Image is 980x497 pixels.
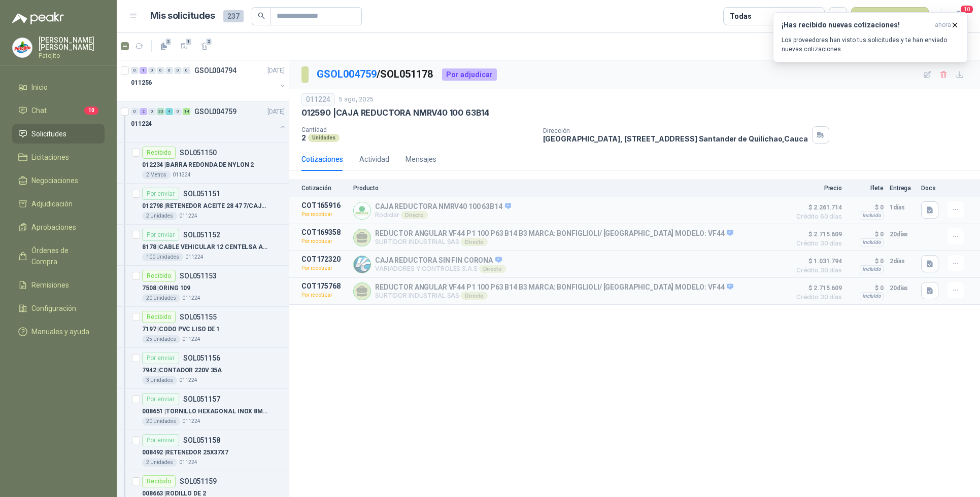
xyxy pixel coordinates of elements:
img: Company Logo [354,202,370,219]
span: 10 [84,106,98,115]
div: 4 [165,108,173,115]
span: Manuales y ayuda [31,326,89,337]
p: GSOL004759 [194,108,236,115]
p: / SOL051178 [317,66,434,82]
a: Por enviarSOL051158008492 |RETENEDOR 25X37X72 Unidades011224 [117,430,289,471]
p: GSOL004794 [194,67,236,74]
img: Company Logo [354,256,370,273]
a: GSOL004759 [317,68,377,80]
p: $ 0 [848,201,884,214]
p: 011224 [173,171,191,179]
p: Rodiclar [375,211,511,219]
span: Negociaciones [31,175,78,186]
a: RecibidoSOL0511537508 |ORING 10920 Unidades011224 [117,266,289,307]
button: 2 [156,38,172,54]
p: Por recotizar [301,290,347,300]
a: Por enviarSOL051157008651 |TORNILLO HEXAGONAL INOX 8MM X 35MM20 Unidades011224 [117,389,289,430]
p: [DATE] [267,66,285,76]
span: $ 2.261.714 [791,201,842,214]
div: 2 Unidades [142,458,177,467]
p: 2 [301,133,306,142]
span: $ 1.031.794 [791,255,842,267]
span: Aprobaciones [31,222,76,233]
div: Recibido [142,475,176,487]
span: search [258,12,265,19]
a: Por enviarSOL0511528178 |CABLE VEHICULAR 12 CENTELSA AWG100 Unidades011224 [117,225,289,266]
div: Por enviar [142,188,179,200]
a: Chat10 [12,101,105,120]
div: 2 [140,108,147,115]
p: SOL051153 [180,272,217,279]
p: Precio [791,185,842,192]
p: REDUCTOR ANGULAR VF44 P1 100 P63 B14 B3 MARCA: BONFIGLIOLI/ [GEOGRAPHIC_DATA] MODELO: VF44 [375,283,733,292]
img: Company Logo [13,38,32,57]
p: $ 0 [848,282,884,294]
a: Por enviarSOL0511567942 |CONTADOR 220V 35A3 Unidades011224 [117,348,289,389]
a: Inicio [12,78,105,97]
button: Nueva solicitud [851,7,929,25]
p: [DATE] [267,107,285,117]
div: 0 [183,67,190,74]
p: COT175768 [301,282,347,290]
span: 237 [223,10,244,22]
span: Crédito 30 días [791,267,842,273]
p: $ 0 [848,228,884,240]
p: COT172320 [301,255,347,263]
div: 1 [140,67,147,74]
p: 011224 [182,417,200,425]
p: 011224 [182,294,200,302]
span: $ 2.715.609 [791,282,842,294]
div: Unidades [308,134,340,142]
span: Licitaciones [31,152,69,163]
div: 100 Unidades [142,253,183,261]
div: Por adjudicar [442,68,497,81]
div: Incluido [860,292,884,300]
p: VARIADORES Y CONTROLES S.A.S [375,265,506,273]
p: $ 0 [848,255,884,267]
p: Por recotizar [301,263,347,273]
p: 011256 [131,78,152,88]
a: Solicitudes [12,124,105,144]
p: SOL051155 [180,313,217,321]
div: Por enviar [142,393,179,405]
p: 1 días [890,201,915,214]
p: 011224 [179,376,197,384]
div: 0 [131,108,139,115]
div: 0 [131,67,139,74]
p: Flete [848,185,884,192]
button: 1 [176,38,192,54]
div: Por enviar [142,229,179,241]
div: Directo [479,265,506,273]
p: [GEOGRAPHIC_DATA], [STREET_ADDRESS] Santander de Quilichao , Cauca [543,134,808,143]
p: 011224 [131,119,152,129]
div: Cotizaciones [301,154,343,165]
span: Órdenes de Compra [31,245,95,267]
p: SOL051152 [183,231,220,238]
p: 008492 | RETENEDOR 25X37X7 [142,448,228,457]
div: 0 [148,108,156,115]
p: SOL051151 [183,190,220,197]
p: SURTIDOR INDUSTRIAL SAS [375,238,733,246]
div: Incluido [860,238,884,246]
p: Entrega [890,185,915,192]
p: CAJA REDUCTORA SIN FIN CORONA [375,256,506,265]
span: 2 [165,38,172,46]
p: Por recotizar [301,209,347,220]
span: Solicitudes [31,128,66,139]
p: 7197 | CODO PVC LISO DE 1 [142,325,220,334]
p: Cantidad [301,126,535,133]
span: ahora [935,21,951,29]
span: Remisiones [31,279,69,291]
p: 011224 [185,253,204,261]
span: Inicio [31,82,48,93]
h3: ¡Has recibido nuevas cotizaciones! [782,21,931,29]
a: 0 2 0 33 4 0 14 GSOL004759[DATE] 011224 [131,105,287,138]
p: Docs [921,185,941,192]
p: 012798 | RETENEDOR ACEITE 28 47 7/CAJA BM [142,201,268,211]
div: Actividad [359,154,389,165]
div: Incluido [860,265,884,273]
a: Remisiones [12,275,105,295]
a: Manuales y ayuda [12,322,105,341]
div: 0 [157,67,164,74]
button: ¡Has recibido nuevas cotizaciones!ahora Los proveedores han visto tus solicitudes y te han enviad... [773,12,968,62]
